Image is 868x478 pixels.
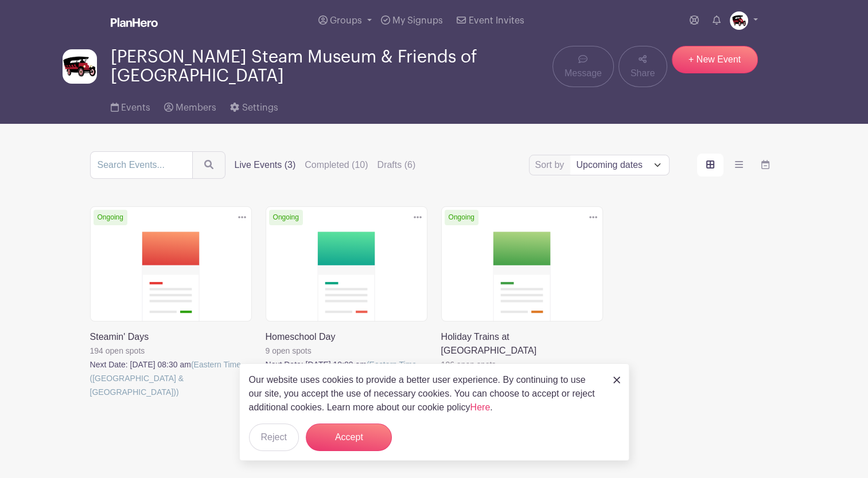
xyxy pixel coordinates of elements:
[121,103,150,112] span: Events
[111,48,552,85] span: [PERSON_NAME] Steam Museum & Friends of [GEOGRAPHIC_DATA]
[111,87,150,124] a: Events
[63,49,97,84] img: FINAL_LOGOS-15.jpg
[552,46,614,87] a: Message
[305,158,368,172] label: Completed (10)
[630,66,655,80] span: Share
[90,151,193,179] input: Search Events...
[249,424,299,451] button: Reject
[469,16,524,25] span: Event Invites
[306,424,392,451] button: Accept
[111,18,158,27] img: logo_white-6c42ec7e38ccf1d336a20a19083b03d10ae64f83f12c07503d8b9e83406b4c7d.svg
[176,103,216,112] span: Members
[392,16,443,25] span: My Signups
[230,87,278,124] a: Settings
[164,87,216,124] a: Members
[535,158,568,172] label: Sort by
[470,402,491,412] a: Here
[565,66,602,80] span: Message
[330,16,362,25] span: Groups
[618,46,667,87] a: Share
[235,158,296,172] label: Live Events (3)
[697,154,779,177] div: order and view
[249,373,601,414] p: Our website uses cookies to provide a better user experience. By continuing to use our site, you ...
[235,158,416,172] div: filters
[730,11,748,30] img: FINAL_LOGOS-15.jpg
[377,158,416,172] label: Drafts (6)
[613,377,620,383] img: close_button-5f87c8562297e5c2d7936805f587ecaba9071eb48480494691a3f1689db116b3.svg
[242,103,278,112] span: Settings
[672,46,758,73] a: + New Event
